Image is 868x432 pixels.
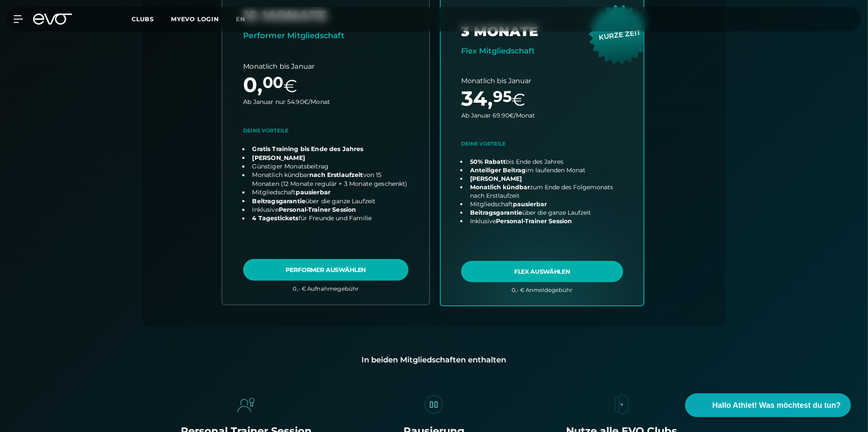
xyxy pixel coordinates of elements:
button: Hallo Athlet! Was möchtest du tun? [685,393,851,417]
a: Clubs [132,15,171,23]
img: evofitness [610,393,634,417]
span: en [236,15,245,23]
img: evofitness [234,393,258,417]
img: evofitness [422,393,446,417]
a: en [236,14,255,24]
a: MYEVO LOGIN [171,15,219,23]
span: Clubs [132,15,154,23]
div: In beiden Mitgliedschaften enthalten [156,354,712,366]
span: Hallo Athlet! Was möchtest du tun? [712,400,841,411]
